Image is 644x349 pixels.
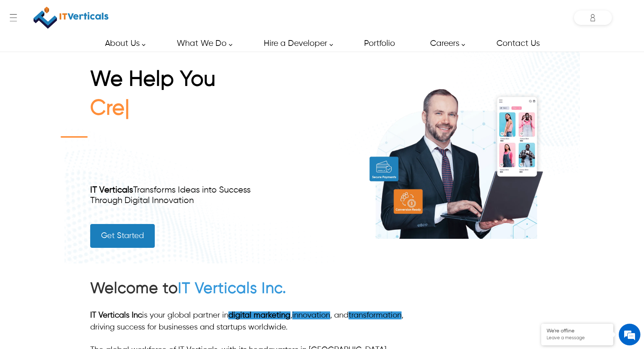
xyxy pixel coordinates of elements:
[255,35,337,52] a: Hire a Developer
[359,76,554,239] img: build
[90,185,276,206] div: Transforms Ideas into Success Through Digital Innovation
[422,35,469,52] a: Careers
[90,98,125,119] span: Cre
[32,4,110,32] a: IT Verticals Inc
[90,224,155,248] a: Get Started
[228,311,290,319] a: digital marketing
[488,35,547,52] a: Contact Us
[168,35,236,52] a: What We Do
[292,311,330,319] span: innovation
[547,328,608,334] div: We're offline
[90,311,142,319] a: IT Verticals Inc
[90,67,276,96] h1: We Help You
[90,310,415,333] p: is your global partner in , , and , driving success for businesses and startups worldwide.
[178,281,286,296] a: IT Verticals Inc.
[349,311,402,319] span: transformation
[34,4,109,32] img: IT Verticals Inc
[90,279,415,299] h2: Welcome to
[356,35,403,52] a: Portfolio
[90,186,133,194] a: IT Verticals
[97,35,149,52] a: About Us
[547,335,608,341] p: Leave a message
